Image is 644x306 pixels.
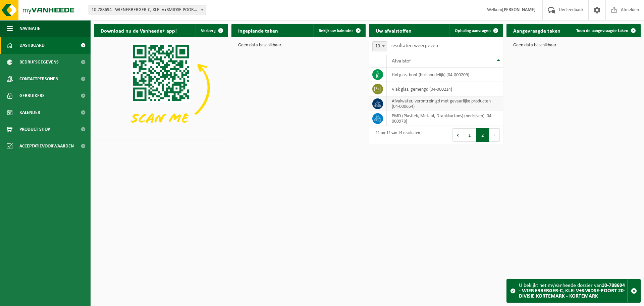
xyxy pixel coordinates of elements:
button: Next [489,128,500,142]
button: 2 [476,128,489,142]
strong: 10-788694 - WIENERBERGER-C, KLEI V+SMIDSE-POORT 20-DIVISIE KORTEMARK - KORTEMARK [519,283,625,299]
span: Dashboard [19,37,45,54]
td: hol glas, bont (huishoudelijk) (04-000209) [387,68,503,82]
span: Product Shop [19,121,50,138]
a: Bekijk uw kalender [313,24,365,37]
span: 10-788694 - WIENERBERGER-C, KLEI V+SMIDSE-POORT 20-DIVISIE KORTEMARK - KORTEMARK [89,5,206,15]
p: Geen data beschikbaar. [238,43,359,48]
div: 11 tot 14 van 14 resultaten [372,128,420,142]
span: Navigatie [19,20,40,37]
a: Ophaling aanvragen [449,24,502,37]
span: Kalender [19,104,40,121]
span: Acceptatievoorwaarden [19,138,74,155]
span: Bekijk uw kalender [319,29,353,33]
span: Ophaling aanvragen [455,29,491,33]
div: U bekijkt het myVanheede dossier van [519,279,627,302]
span: Gebruikers [19,87,45,104]
strong: [PERSON_NAME] [502,7,536,12]
span: 10-788694 - WIENERBERGER-C, KLEI V+SMIDSE-POORT 20-DIVISIE KORTEMARK - KORTEMARK [89,5,206,15]
button: Previous [452,128,463,142]
button: Verberg [196,24,227,37]
span: Afvalstof [392,58,411,64]
h2: Ingeplande taken [231,24,285,37]
h2: Download nu de Vanheede+ app! [94,24,183,37]
button: 1 [463,128,476,142]
img: Download de VHEPlus App [94,37,228,138]
h2: Uw afvalstoffen [369,24,418,37]
p: Geen data beschikbaar. [513,43,634,48]
span: 10 [372,41,387,51]
span: Bedrijfsgegevens [19,54,59,71]
td: afvalwater, verontreinigd met gevaarlijke producten (04-000654) [387,96,503,111]
a: Toon de aangevraagde taken [571,24,640,37]
span: 10 [373,42,387,51]
span: Contactpersonen [19,71,58,87]
label: resultaten weergeven [390,43,438,48]
span: Toon de aangevraagde taken [576,29,628,33]
td: PMD (Plastiek, Metaal, Drankkartons) (bedrijven) (04-000978) [387,111,503,126]
h2: Aangevraagde taken [506,24,567,37]
span: Verberg [201,29,216,33]
td: vlak glas, gemengd (04-000214) [387,82,503,96]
